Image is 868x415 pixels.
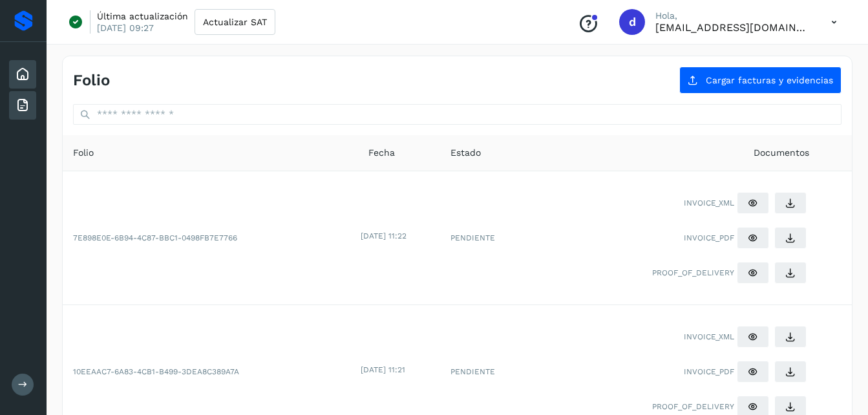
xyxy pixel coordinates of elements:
span: Folio [73,146,94,160]
p: Última actualización [97,10,188,22]
button: Actualizar SAT [195,9,275,35]
td: PENDIENTE [440,171,542,305]
span: INVOICE_PDF [684,232,734,244]
p: [DATE] 09:27 [97,22,154,34]
h4: Folio [73,71,110,90]
p: Hola, [655,10,810,21]
div: [DATE] 11:21 [361,364,437,376]
span: Actualizar SAT [203,17,267,27]
div: Facturas [9,91,36,120]
span: PROOF_OF_DELIVERY [652,267,734,279]
button: Cargar facturas y evidencias [679,67,842,94]
span: INVOICE_PDF [684,366,734,378]
span: PROOF_OF_DELIVERY [652,401,734,412]
span: Cargar facturas y evidencias [706,76,833,85]
span: Fecha [368,146,395,160]
p: direccion@temmsa.com.mx [655,21,810,34]
td: 7E898E0E-6B94-4C87-BBC1-0498FB7E7766 [63,171,358,305]
span: Documentos [754,146,809,160]
div: Inicio [9,60,36,89]
span: INVOICE_XML [684,331,734,343]
span: Estado [450,146,481,160]
span: INVOICE_XML [684,197,734,209]
div: [DATE] 11:22 [361,230,437,242]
